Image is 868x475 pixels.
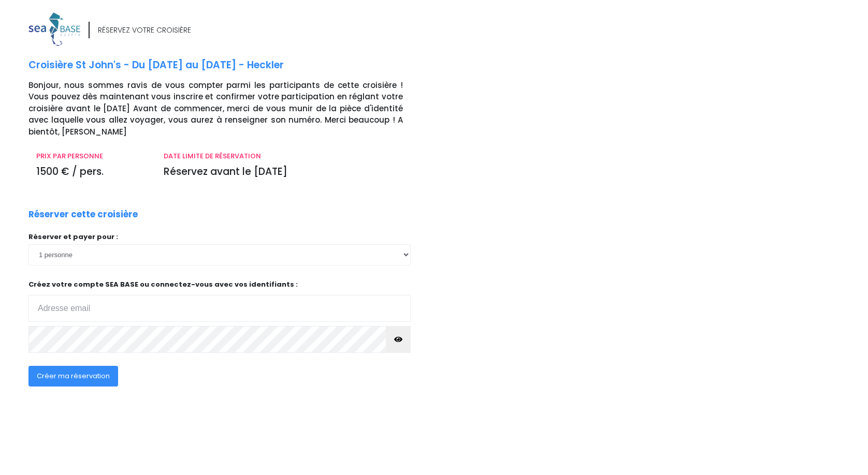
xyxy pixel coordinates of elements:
[36,151,148,161] p: PRIX PAR PERSONNE
[28,58,426,73] p: Croisière St John's - Du [DATE] au [DATE] - Heckler
[28,208,138,221] p: Réserver cette croisière
[98,25,191,36] div: RÉSERVEZ VOTRE CROISIÈRE
[28,279,411,322] p: Créez votre compte SEA BASE ou connectez-vous avec vos identifiants :
[36,165,148,180] p: 1500 € / pers.
[164,165,403,180] p: Réservez avant le [DATE]
[164,151,403,161] p: DATE LIMITE DE RÉSERVATION
[28,12,80,46] img: logo_color1.png
[28,80,426,138] p: Bonjour, nous sommes ravis de vous compter parmi les participants de cette croisière ! Vous pouve...
[28,366,118,387] button: Créer ma réservation
[37,371,110,381] span: Créer ma réservation
[28,232,411,242] p: Réserver et payer pour :
[28,295,411,322] input: Adresse email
